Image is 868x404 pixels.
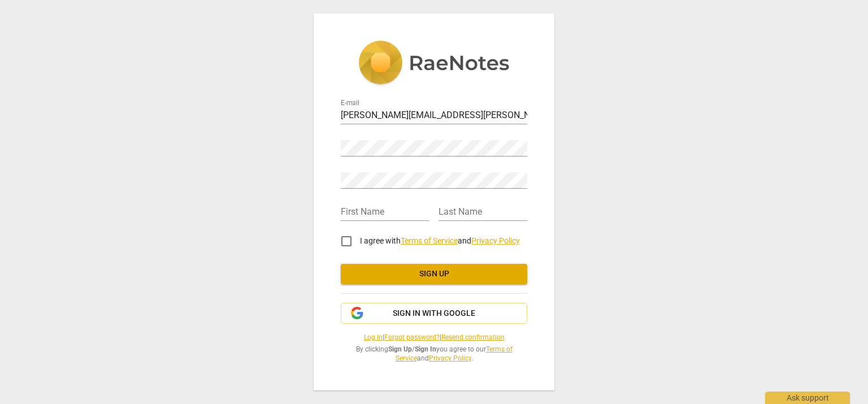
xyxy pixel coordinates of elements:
img: 5ac2273c67554f335776073100b6d88f.svg [358,41,510,87]
a: Terms of Service [396,345,513,363]
a: Privacy Policy [429,354,471,362]
a: Forgot password? [384,333,440,341]
a: Log in [364,333,383,341]
div: Ask support [765,392,850,404]
a: Privacy Policy [471,236,520,245]
label: E-mail [341,99,359,106]
b: Sign Up [388,345,412,353]
a: Terms of Service [401,236,458,245]
span: Sign in with Google [393,308,475,319]
a: Resend confirmation [441,333,505,341]
button: Sign in with Google [341,303,527,324]
span: Sign up [350,268,518,280]
span: | | [341,333,527,342]
button: Sign up [341,264,527,284]
b: Sign In [415,345,436,353]
span: I agree with and [360,236,520,245]
span: By clicking / you agree to our and . [341,345,527,363]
